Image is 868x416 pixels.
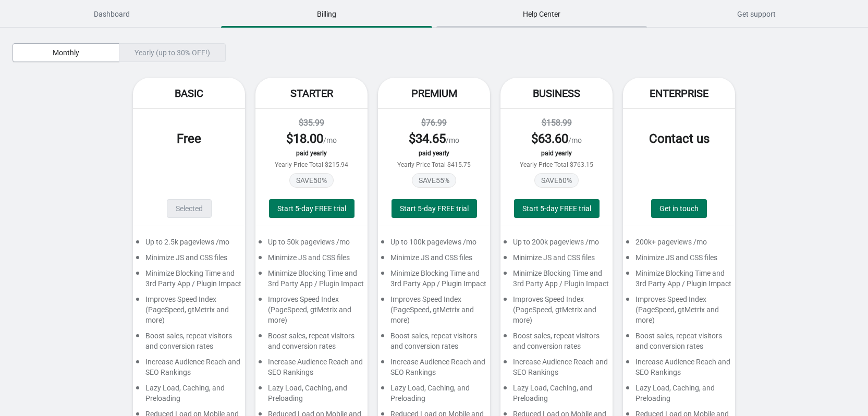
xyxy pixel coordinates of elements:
[133,252,245,268] div: Minimize JS and CSS files
[623,237,735,252] div: 200k+ pageviews /mo
[500,237,613,252] div: Up to 200k pageviews /mo
[623,383,735,409] div: Lazy Load, Caching, and Preloading
[388,150,480,157] div: paid yearly
[133,383,245,409] div: Lazy Load, Caching, and Preloading
[255,78,368,109] div: Starter
[651,199,707,218] a: Get in touch
[409,131,446,146] span: $ 34.65
[388,117,480,129] div: $76.99
[388,161,480,168] div: Yearly Price Total $415.75
[623,294,735,331] div: Improves Speed Index (PageSpeed, gtMetrix and more)
[534,173,579,188] span: SAVE 60 %
[651,5,862,23] span: Get support
[378,237,490,252] div: Up to 100k pageviews /mo
[388,130,480,147] div: /mo
[4,1,219,28] button: Dashboard
[500,331,613,357] div: Boost sales, repeat visitors and conversion rates
[623,78,735,109] div: Enterprise
[659,204,699,213] span: Get in touch
[623,357,735,383] div: Increase Audience Reach and SEO Rankings
[378,78,490,109] div: Premium
[500,357,613,383] div: Increase Audience Reach and SEO Rankings
[133,78,245,109] div: Basic
[266,117,357,129] div: $35.99
[133,268,245,294] div: Minimize Blocking Time and 3rd Party App / Plugin Impact
[255,331,368,357] div: Boost sales, repeat visitors and conversion rates
[255,252,368,268] div: Minimize JS and CSS files
[623,331,735,357] div: Boost sales, repeat visitors and conversion rates
[378,383,490,409] div: Lazy Load, Caching, and Preloading
[286,131,323,146] span: $ 18.00
[511,130,602,147] div: /mo
[255,294,368,331] div: Improves Speed Index (PageSpeed, gtMetrix and more)
[378,252,490,268] div: Minimize JS and CSS files
[289,173,334,188] span: SAVE 50 %
[221,5,432,23] span: Billing
[255,383,368,409] div: Lazy Load, Caching, and Preloading
[511,161,602,168] div: Yearly Price Total $763.15
[400,204,469,213] span: Start 5-day FREE trial
[266,150,357,157] div: paid yearly
[378,268,490,294] div: Minimize Blocking Time and 3rd Party App / Plugin Impact
[269,199,354,218] button: Start 5-day FREE trial
[500,294,613,331] div: Improves Speed Index (PageSpeed, gtMetrix and more)
[6,5,217,23] span: Dashboard
[436,5,647,23] span: Help Center
[277,204,346,213] span: Start 5-day FREE trial
[255,237,368,252] div: Up to 50k pageviews /mo
[623,268,735,294] div: Minimize Blocking Time and 3rd Party App / Plugin Impact
[133,357,245,383] div: Increase Audience Reach and SEO Rankings
[500,383,613,409] div: Lazy Load, Caching, and Preloading
[378,294,490,331] div: Improves Speed Index (PageSpeed, gtMetrix and more)
[133,237,245,252] div: Up to 2.5k pageviews /mo
[177,131,201,146] span: Free
[522,204,591,213] span: Start 5-day FREE trial
[392,199,477,218] button: Start 5-day FREE trial
[133,294,245,331] div: Improves Speed Index (PageSpeed, gtMetrix and more)
[53,48,79,57] span: Monthly
[531,131,568,146] span: $ 63.60
[255,268,368,294] div: Minimize Blocking Time and 3rd Party App / Plugin Impact
[500,252,613,268] div: Minimize JS and CSS files
[13,43,119,62] button: Monthly
[500,78,613,109] div: Business
[511,150,602,157] div: paid yearly
[266,161,357,168] div: Yearly Price Total $215.94
[649,131,710,146] span: Contact us
[500,268,613,294] div: Minimize Blocking Time and 3rd Party App / Plugin Impact
[378,331,490,357] div: Boost sales, repeat visitors and conversion rates
[378,357,490,383] div: Increase Audience Reach and SEO Rankings
[266,130,357,147] div: /mo
[514,199,600,218] button: Start 5-day FREE trial
[511,117,602,129] div: $158.99
[412,173,456,188] span: SAVE 55 %
[255,357,368,383] div: Increase Audience Reach and SEO Rankings
[133,331,245,357] div: Boost sales, repeat visitors and conversion rates
[623,252,735,268] div: Minimize JS and CSS files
